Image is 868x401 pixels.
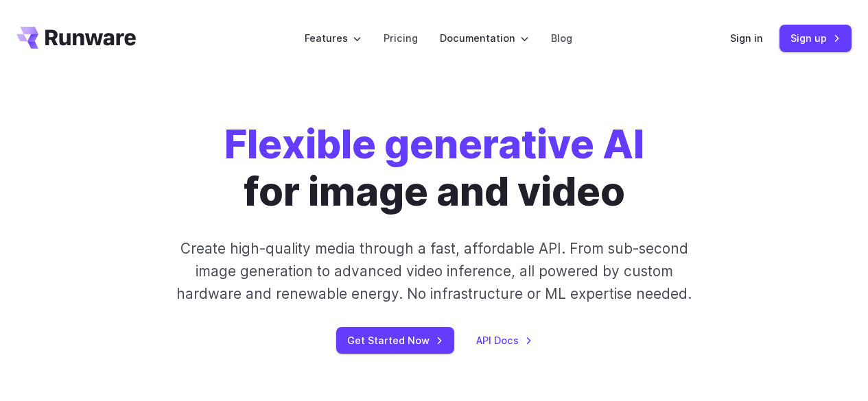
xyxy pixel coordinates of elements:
[730,30,763,46] a: Sign in
[779,25,852,51] a: Sign up
[167,237,701,306] p: Create high-quality media through a fast, affordable API. From sub-second image generation to adv...
[305,30,362,46] label: Features
[476,332,532,348] a: API Docs
[551,30,572,46] a: Blog
[224,121,644,215] h1: for image and video
[384,30,418,46] a: Pricing
[336,327,454,354] a: Get Started Now
[224,120,644,168] strong: Flexible generative AI
[440,30,529,46] label: Documentation
[16,27,136,49] a: Go to /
